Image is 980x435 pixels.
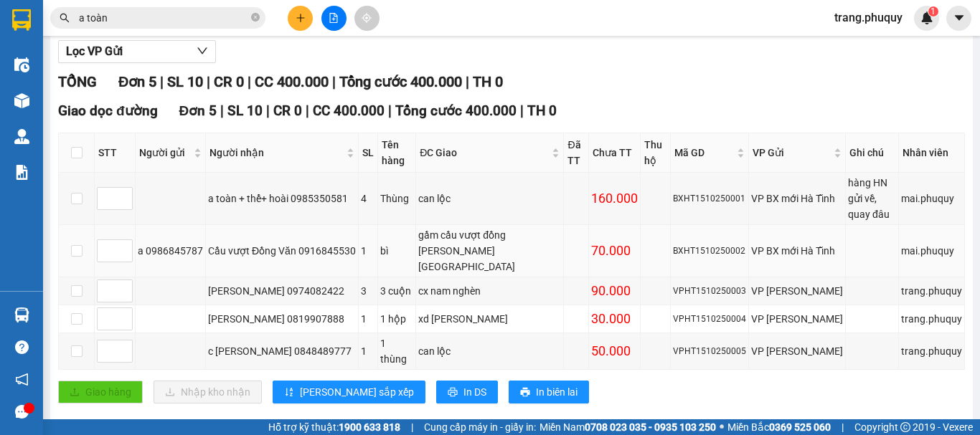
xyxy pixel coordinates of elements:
[273,381,425,403] button: sort-ascending[PERSON_NAME] sắp xếp
[197,45,208,57] span: down
[589,133,641,173] th: Chưa TT
[15,340,29,354] span: question-circle
[673,244,746,258] div: BXHT1510250002
[418,191,561,206] div: can lộc
[306,102,309,119] span: |
[251,11,260,25] span: close-circle
[720,424,724,430] span: ⚪️
[66,42,123,60] span: Lọc VP Gửi
[220,102,224,119] span: |
[296,13,306,23] span: plus
[154,381,262,403] button: downloadNhập kho nhận
[268,419,400,435] span: Hỗ trợ kỹ thuật:
[139,145,191,161] span: Người gửi
[953,11,966,24] span: caret-down
[673,345,746,358] div: VPHT1510250005
[928,6,938,16] sup: 1
[509,381,589,403] button: printerIn biên lai
[591,281,638,301] div: 90.000
[848,175,896,222] div: hàng HN gửi về, quay đâu
[411,419,413,435] span: |
[527,102,557,119] span: TH 0
[58,381,143,403] button: uploadGiao hàng
[591,241,638,261] div: 70.000
[842,419,844,435] span: |
[179,102,217,119] span: Đơn 5
[380,191,413,206] div: Thùng
[920,11,933,24] img: icon-new-feature
[207,73,210,90] span: |
[79,10,248,26] input: Tìm tên, số ĐT hoặc mã đơn
[901,243,962,259] div: mai.phuquy
[14,307,29,322] img: warehouse-icon
[208,283,356,299] div: [PERSON_NAME] 0974082422
[95,133,136,173] th: STT
[846,133,899,173] th: Ghi chú
[671,225,749,277] td: BXHT1510250002
[361,191,375,206] div: 4
[418,343,561,359] div: can lộc
[14,165,29,180] img: solution-icon
[751,243,843,259] div: VP BX mới Hà Tĩnh
[585,421,716,433] strong: 0708 023 035 - 0935 103 250
[266,102,270,119] span: |
[58,102,158,119] span: Giao dọc đường
[354,6,380,31] button: aim
[208,243,356,259] div: Cầu vượt Đồng Văn 0916845530
[448,387,458,398] span: printer
[673,285,746,298] div: VPHT1510250003
[901,283,962,299] div: trang.phuquy
[727,419,831,435] span: Miền Bắc
[248,73,251,90] span: |
[749,333,846,370] td: VP Hà Huy Tập
[58,40,216,63] button: Lọc VP Gửi
[208,311,356,327] div: [PERSON_NAME] 0819907888
[273,102,302,119] span: CR 0
[339,421,400,433] strong: 1900 633 818
[671,277,749,305] td: VPHT1510250003
[749,277,846,305] td: VP Hà Huy Tập
[418,311,561,327] div: xd [PERSON_NAME]
[12,9,31,31] img: logo-vxr
[901,343,962,359] div: trang.phuquy
[14,57,29,72] img: warehouse-icon
[388,102,392,119] span: |
[749,305,846,333] td: VP Hà Huy Tập
[540,419,716,435] span: Miền Nam
[466,73,469,90] span: |
[380,335,413,367] div: 1 thùng
[339,73,462,90] span: Tổng cước 400.000
[674,145,734,161] span: Mã GD
[60,13,70,23] span: search
[901,311,962,327] div: trang.phuquy
[361,243,375,259] div: 1
[208,191,356,206] div: a toàn + thể+ hoài 0985350581
[214,73,244,90] span: CR 0
[359,133,378,173] th: SL
[520,102,524,119] span: |
[946,6,971,31] button: caret-down
[420,145,549,161] span: ĐC Giao
[160,73,164,90] span: |
[332,73,336,90] span: |
[14,93,29,108] img: warehouse-icon
[769,421,831,433] strong: 0369 525 060
[536,384,578,400] span: In biên lai
[15,373,29,386] span: notification
[901,191,962,206] div: mai.phuquy
[673,192,746,206] div: BXHT1510250001
[378,133,416,173] th: Tên hàng
[900,422,910,432] span: copyright
[255,73,329,90] span: CC 400.000
[361,343,375,359] div: 1
[930,6,936,16] span: 1
[167,73,203,90] span: SL 10
[300,384,414,400] span: [PERSON_NAME] sắp xếp
[436,381,498,403] button: printerIn DS
[329,13,339,23] span: file-add
[671,333,749,370] td: VPHT1510250005
[641,133,671,173] th: Thu hộ
[591,188,638,209] div: 160.000
[361,283,375,299] div: 3
[284,387,294,398] span: sort-ascending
